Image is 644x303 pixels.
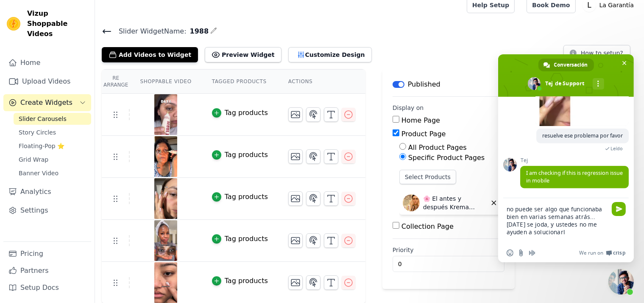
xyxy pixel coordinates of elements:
[401,130,446,138] label: Product Page
[14,126,91,138] a: Story Circles
[608,269,634,295] div: Cerrar el chat
[212,150,268,160] button: Tag products
[154,136,178,177] img: vizup-images-4ca9.png
[212,276,268,286] button: Tag products
[554,59,588,71] span: Conversación
[225,150,268,160] div: Tag products
[205,47,281,62] button: Preview Widget
[613,250,625,256] span: Crisp
[3,54,91,71] a: Home
[14,113,91,125] a: Slider Carousels
[225,192,268,202] div: Tag products
[7,17,20,31] img: Vizup
[593,78,604,90] div: Más canales
[3,183,91,200] a: Analytics
[20,98,72,108] span: Create Widgets
[212,108,268,118] button: Tag products
[154,262,178,303] img: vizup-images-6772.png
[19,128,56,137] span: Story Circles
[14,154,91,166] a: Grid Wrap
[288,149,303,164] button: Change Thumbnail
[225,234,268,244] div: Tag products
[403,194,420,211] img: 🌸 El antes y después Krema Koreana🔥𝐒𝐞𝐨𝐮𝐥 1988
[401,116,440,124] label: Home Page
[423,194,487,211] p: 🌸 El antes y después Krema Koreana🔥𝐒𝐞𝐨𝐮𝐥 1988
[526,169,623,184] span: I am checking if this is regression issue in mobile
[401,222,454,230] label: Collection Page
[112,26,187,36] span: Slider Widget Name:
[542,132,623,139] span: resuelve ese problema por favor
[563,51,630,59] a: How to setup?
[611,146,623,151] span: Leído
[399,170,456,184] button: Select Products
[210,25,217,37] div: Edit Name
[538,59,594,71] div: Conversación
[3,262,91,279] a: Partners
[408,154,485,162] label: Specific Product Pages
[507,250,513,256] span: Insertar un emoji
[14,140,91,152] a: Floating-Pop ⭐
[19,115,67,123] span: Slider Carousels
[225,108,268,118] div: Tag products
[278,70,365,94] th: Actions
[620,59,629,67] span: Cerrar el chat
[408,79,440,90] p: Published
[3,202,91,219] a: Settings
[612,202,626,216] span: Enviar
[130,70,201,94] th: Shoppable Video
[288,191,303,206] button: Change Thumbnail
[19,169,59,177] span: Banner Video
[154,178,178,219] img: vizup-images-b19f.png
[225,276,268,286] div: Tag products
[288,233,303,248] button: Change Thumbnail
[408,143,467,151] label: All Product Pages
[3,245,91,262] a: Pricing
[393,104,424,112] legend: Display on
[587,1,591,9] text: L
[187,26,209,36] span: 1988
[563,45,630,61] button: How to setup?
[212,192,268,202] button: Tag products
[212,234,268,244] button: Tag products
[27,8,88,39] span: Vizup Shoppable Videos
[3,279,91,296] a: Setup Docs
[518,250,524,256] span: Enviar un archivo
[579,250,603,256] span: We run on
[529,250,535,256] span: Grabar mensaje de audio
[19,142,64,150] span: Floating-Pop ⭐
[154,94,178,135] img: vizup-images-7d69.png
[579,250,625,256] a: We run onCrisp
[393,246,505,254] label: Priority
[14,167,91,179] a: Banner Video
[102,47,198,62] button: Add Videos to Widget
[520,157,629,163] span: Tej
[3,73,91,90] a: Upload Videos
[487,196,501,210] button: Delete widget
[288,107,303,122] button: Change Thumbnail
[507,205,607,244] textarea: Escribe aquí tu mensaje...
[288,47,372,62] button: Customize Design
[102,70,130,94] th: Re Arrange
[202,70,278,94] th: Tagged Products
[19,155,48,164] span: Grid Wrap
[3,94,91,111] button: Create Widgets
[154,220,178,261] img: vizup-images-68b0.png
[288,275,303,290] button: Change Thumbnail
